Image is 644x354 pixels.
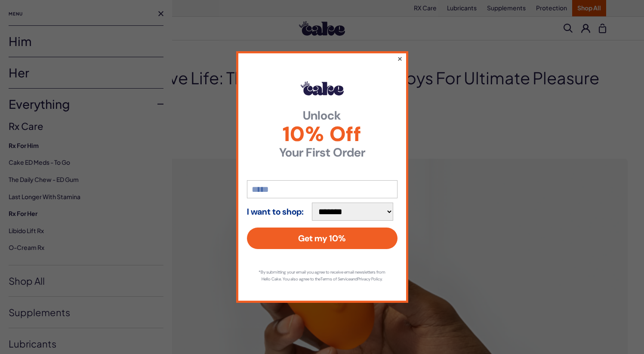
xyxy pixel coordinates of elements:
img: Hello Cake [301,81,344,95]
strong: I want to shop: [247,207,304,216]
p: *By submitting your email you agree to receive email newsletters from Hello Cake. You also agree ... [256,269,389,283]
button: Get my 10% [247,228,397,249]
strong: Unlock [247,110,397,122]
button: × [397,53,402,64]
a: Terms of Service [320,276,351,282]
strong: Your First Order [247,147,397,159]
span: 10% Off [247,124,397,145]
a: Privacy Policy [357,276,382,282]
